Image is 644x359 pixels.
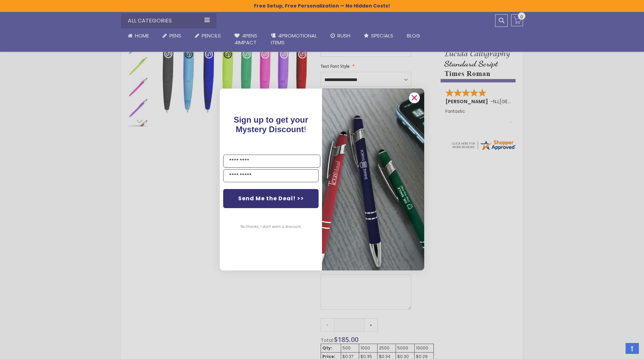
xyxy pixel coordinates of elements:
[322,89,424,270] img: pop-up-image
[223,189,319,208] button: Send Me the Deal! >>
[237,218,305,235] button: No thanks, I don't want a discount.
[409,92,420,104] button: Close dialog
[234,115,308,134] span: !
[234,115,308,134] span: Sign up to get your Mystery Discount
